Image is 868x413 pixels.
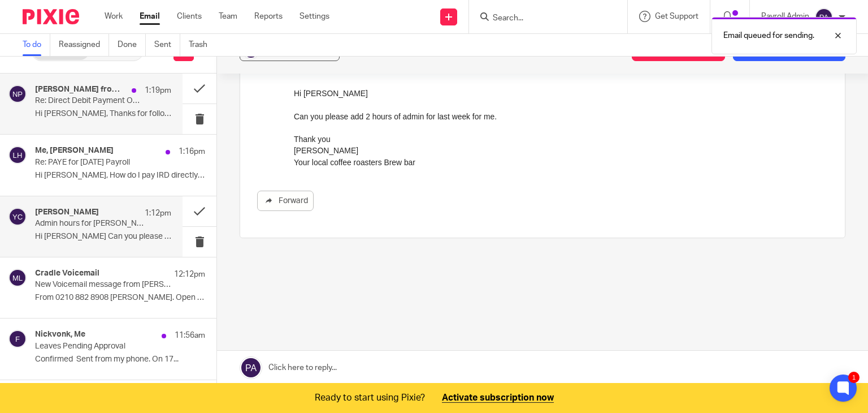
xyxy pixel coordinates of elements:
h4: Me, [PERSON_NAME] [35,146,114,156]
a: Email [140,11,160,22]
p: 1:16pm [179,146,205,157]
h4: Cradle Voicemail [35,269,99,278]
h4: Nickvonk, Me [35,330,85,339]
img: svg%3E [8,330,27,348]
a: Work [105,11,123,22]
a: Settings [300,11,329,22]
a: Sent [154,34,180,56]
a: Forward [257,191,314,211]
img: svg%3E [8,269,27,287]
div: 1 [848,372,860,383]
p: Leaves Pending Approval [35,342,171,351]
p: 11:56am [175,330,205,341]
p: Admin hours for [PERSON_NAME] [35,219,144,229]
a: Team [219,11,237,22]
p: Confirmed Sent from my phone. On 17... [35,355,205,364]
p: From 0210 882 8908 [PERSON_NAME]. Open in [GEOGRAPHIC_DATA]... [35,293,205,303]
p: Re: PAYE for [DATE] Payroll [35,158,171,167]
a: Clients [177,11,202,22]
h4: [PERSON_NAME] from PayHero, Me, [PERSON_NAME] A [35,85,126,94]
p: 1:12pm [145,208,171,219]
p: New Voicemail message from [PERSON_NAME] [35,280,171,290]
p: Re: Direct Debit Payment Outage [35,96,144,106]
img: svg%3E [8,146,27,164]
img: Pixie [23,9,79,24]
a: To do [23,34,50,56]
p: Email queued for sending. [723,30,814,41]
img: svg%3E [8,208,27,226]
a: Reassigned [59,34,109,56]
a: Reports [254,11,283,22]
p: 1:19pm [145,85,171,96]
img: svg%3E [8,85,27,103]
p: Hi [PERSON_NAME], Thanks for following up! As... [35,109,171,119]
a: Done [118,34,146,56]
a: Trash [189,34,216,56]
p: Hi [PERSON_NAME] Can you please add 2 hours of admin... [35,232,171,242]
p: Hi [PERSON_NAME], How do I pay IRD directly? ... [35,171,205,180]
p: 12:12pm [174,269,205,280]
h4: [PERSON_NAME] [35,208,99,217]
img: svg%3E [815,8,833,26]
